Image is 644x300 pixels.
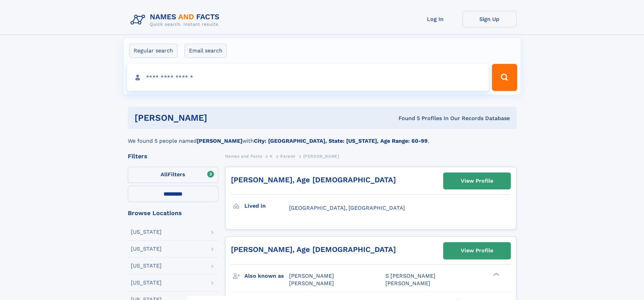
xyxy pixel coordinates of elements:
a: Karami [280,152,295,160]
span: All [161,171,168,178]
span: K [270,154,273,159]
a: [PERSON_NAME], Age [DEMOGRAPHIC_DATA] [231,176,396,184]
div: [US_STATE] [131,280,162,285]
div: View Profile [461,173,493,189]
input: search input [127,64,489,91]
div: Found 5 Profiles In Our Records Database [303,115,510,122]
label: Regular search [129,44,177,58]
h1: [PERSON_NAME] [135,114,303,122]
a: Log In [408,11,462,27]
a: [PERSON_NAME], Age [DEMOGRAPHIC_DATA] [231,245,396,254]
span: [PERSON_NAME] [385,280,430,286]
div: View Profile [461,243,493,258]
h3: Lived in [244,200,289,212]
span: S [PERSON_NAME] [385,273,435,279]
div: [US_STATE] [131,246,162,252]
b: [PERSON_NAME] [197,138,242,144]
span: [GEOGRAPHIC_DATA], [GEOGRAPHIC_DATA] [289,205,405,211]
label: Filters [128,167,218,183]
div: ❯ [492,272,500,276]
a: K [270,152,273,160]
div: [US_STATE] [131,229,162,235]
img: Logo Names and Facts [128,11,225,29]
div: Filters [128,153,218,159]
span: [PERSON_NAME] [289,273,334,279]
div: [US_STATE] [131,263,162,269]
a: View Profile [444,243,510,259]
div: We found 5 people named with . [128,129,517,145]
h3: Also known as [244,270,289,282]
button: Search Button [492,64,517,91]
a: Names and Facts [225,152,262,160]
a: Sign Up [462,11,517,27]
div: Browse Locations [128,210,218,216]
b: City: [GEOGRAPHIC_DATA], State: [US_STATE], Age Range: 60-99 [254,138,428,144]
span: [PERSON_NAME] [303,154,339,159]
span: [PERSON_NAME] [289,280,334,286]
span: Karami [280,154,295,159]
label: Email search [185,44,227,58]
a: View Profile [444,173,510,189]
